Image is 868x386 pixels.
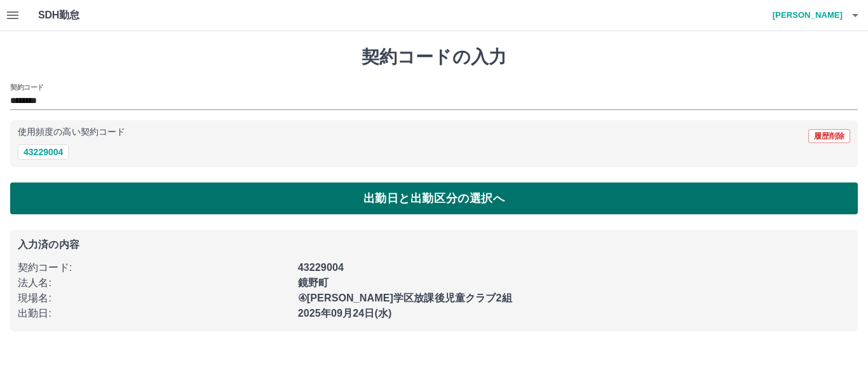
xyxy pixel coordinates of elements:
p: 契約コード : [18,260,290,275]
button: 履歴削除 [808,129,850,143]
p: 使用頻度の高い契約コード [18,128,125,137]
p: 法人名 : [18,275,290,291]
p: 入力済の内容 [18,240,850,250]
p: 現場名 : [18,291,290,306]
b: 43229004 [298,262,344,273]
b: ④[PERSON_NAME]学区放課後児童クラブ2組 [298,293,512,303]
h2: 契約コード [10,82,44,92]
button: 出勤日と出勤区分の選択へ [10,183,858,214]
p: 出勤日 : [18,306,290,321]
b: 鏡野町 [298,277,329,288]
button: 43229004 [18,144,69,160]
h1: 契約コードの入力 [10,46,858,68]
b: 2025年09月24日(水) [298,308,392,319]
